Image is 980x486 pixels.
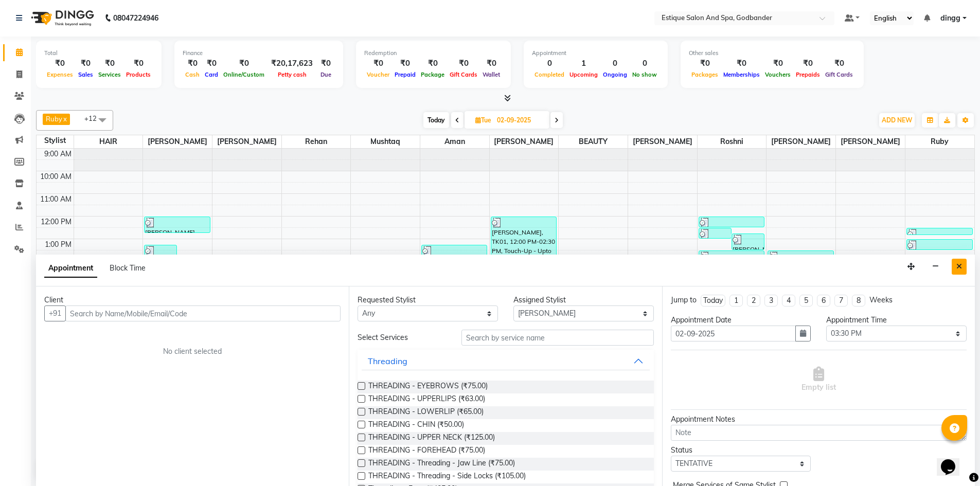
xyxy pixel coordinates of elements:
[317,58,335,69] div: ₹0
[630,58,660,69] div: 0
[76,71,96,78] span: Sales
[418,58,447,69] div: ₹0
[801,367,836,393] span: Empty list
[368,381,488,393] span: THREADING - EYEBROWS (₹75.00)
[44,49,153,58] div: Total
[145,245,176,261] div: [PERSON_NAME], TK05, 01:15 PM-02:00 PM, Haircut (Men) - For Boy Upto 10 Years
[869,295,893,305] div: Weeks
[768,251,833,264] div: [PERSON_NAME], TK06, 01:30 PM-02:10 PM, Pedicure - BOX The Tox
[823,58,856,69] div: ₹0
[65,305,341,321] input: Search by Name/Mobile/Email/Code
[834,295,848,307] li: 7
[420,135,489,148] span: Aman
[532,58,567,69] div: 0
[76,58,96,69] div: ₹0
[202,71,221,78] span: Card
[703,295,723,306] div: Today
[123,71,153,78] span: Products
[559,135,628,148] span: BEAUTY
[689,71,721,78] span: Packages
[183,71,202,78] span: Cash
[698,135,767,148] span: Roshni
[782,295,795,307] li: 4
[762,58,793,69] div: ₹0
[461,330,654,346] input: Search by service name
[793,58,823,69] div: ₹0
[532,71,567,78] span: Completed
[183,49,335,58] div: Finance
[491,217,556,272] div: [PERSON_NAME], TK01, 12:00 PM-02:30 PM, Touch-Up - Upto 2 Inch - Amonia free (₹2000),Women Combo ...
[630,71,660,78] span: No show
[113,4,158,32] b: 08047224946
[368,355,407,367] div: Threading
[145,217,209,232] div: [PERSON_NAME], TK02, 12:00 PM-12:45 PM, [DEMOGRAPHIC_DATA] Combo - Haircut & Hairwash (₹350)
[600,58,630,69] div: 0
[44,305,66,321] button: +91
[793,71,823,78] span: Prepaids
[110,263,146,273] span: Block Time
[699,217,764,227] div: [PERSON_NAME], TK01, 12:00 PM-12:30 PM, International Wax - Half Legs
[422,245,487,261] div: [PERSON_NAME], TK08, 01:15 PM-02:00 PM, Hair Wash (Women) - Hair Below Shoulder
[671,295,697,305] div: Jump to
[732,234,764,249] div: [PERSON_NAME], TK01, 12:45 PM-01:30 PM, Stripless Wax - Upperlip
[699,228,731,238] div: [PERSON_NAME], TK01, 12:30 PM-01:00 PM, International Wax - Full Arms
[836,135,905,148] span: [PERSON_NAME]
[351,135,420,148] span: mushtaq
[628,135,697,148] span: [PERSON_NAME]
[490,135,559,148] span: [PERSON_NAME]
[882,116,912,124] span: ADD NEW
[350,332,454,343] div: Select Services
[671,326,796,341] input: yyyy-mm-dd
[37,135,74,146] div: Stylist
[671,315,811,326] div: Appointment Date
[69,346,316,357] div: No client selected
[368,419,464,432] span: THREADING - CHIN (₹50.00)
[183,58,202,69] div: ₹0
[46,115,62,123] span: Ruby
[567,71,600,78] span: Upcoming
[38,171,74,182] div: 10:00 AM
[729,295,743,307] li: 1
[368,432,495,445] span: THREADING - UPPER NECK (₹125.00)
[368,445,485,458] span: THREADING - FOREHEAD (₹75.00)
[447,58,480,69] div: ₹0
[368,458,515,471] span: THREADING - Threading - Jaw Line (₹75.00)
[447,71,480,78] span: Gift Cards
[26,4,97,32] img: logo
[318,71,334,78] span: Due
[671,414,967,425] div: Appointment Notes
[817,295,830,307] li: 6
[143,135,212,148] span: [PERSON_NAME]
[123,58,153,69] div: ₹0
[423,112,449,128] span: Today
[368,393,485,406] span: THREADING - UPPERLIPS (₹63.00)
[364,49,503,58] div: Redemption
[368,406,484,419] span: THREADING - LOWERLIP (₹65.00)
[567,58,600,69] div: 1
[480,58,503,69] div: ₹0
[43,239,74,250] div: 1:00 PM
[823,71,856,78] span: Gift Cards
[362,352,649,370] button: Threading
[84,114,104,122] span: +12
[96,58,123,69] div: ₹0
[879,113,915,128] button: ADD NEW
[358,295,498,305] div: Requested Stylist
[905,135,974,148] span: Ruby
[212,135,281,148] span: [PERSON_NAME]
[44,71,76,78] span: Expenses
[940,13,960,24] span: dingg
[42,149,74,159] div: 9:00 AM
[689,49,856,58] div: Other sales
[282,135,351,148] span: Rehan
[39,217,74,227] div: 12:00 PM
[826,315,967,326] div: Appointment Time
[267,58,317,69] div: ₹20,17,623
[275,71,309,78] span: Petty cash
[364,71,392,78] span: Voucher
[202,58,221,69] div: ₹0
[767,135,835,148] span: [PERSON_NAME]
[721,58,762,69] div: ₹0
[600,71,630,78] span: Ongoing
[221,58,267,69] div: ₹0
